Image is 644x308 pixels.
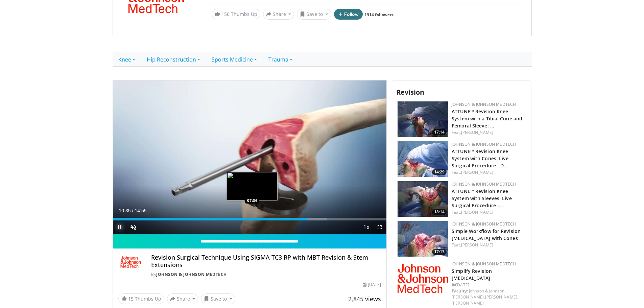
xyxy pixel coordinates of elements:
[206,52,263,67] a: Sports Medicine
[221,11,230,17] span: 156
[452,209,526,215] div: Feat.
[201,293,235,304] button: Save to
[452,141,516,147] a: Johnson & Johnson MedTech
[373,220,386,234] button: Fullscreen
[452,268,492,281] a: Simplify Revision [MEDICAL_DATA]
[113,52,141,67] a: Knee
[113,218,387,220] div: Progress Bar
[432,249,447,255] span: 17:13
[334,9,363,20] button: Follow
[363,282,381,288] div: [DATE]
[263,9,294,20] button: Share
[398,181,448,217] img: 93511797-7b4b-436c-9455-07ce47cd5058.150x105_q85_crop-smart_upscale.jpg
[113,220,126,234] button: Pause
[461,169,493,175] a: [PERSON_NAME]
[398,141,448,177] a: 14:29
[398,101,448,137] img: d367791b-5d96-41de-8d3d-dfa0fe7c9e5a.150x105_q85_crop-smart_upscale.jpg
[113,80,387,235] video-js: Video Player
[167,293,198,304] button: Share
[263,52,298,67] a: Trauma
[212,9,260,19] a: 156 Thumbs Up
[364,12,393,18] a: 1914 followers
[227,172,278,200] img: image.jpeg
[452,108,522,129] a: ATTUNE™ Revision Knee System with a Tibial Cone and Femoral Sleeve: …
[398,221,448,257] img: 35531514-e5b0-42c5-9fb7-3ad3206e6e15.150x105_q85_crop-smart_upscale.jpg
[452,242,526,248] div: Feat.
[452,101,516,107] a: Johnson & Johnson MedTech
[432,129,447,135] span: 17:14
[132,208,134,213] span: /
[452,181,516,187] a: Johnson & Johnson MedTech
[398,264,448,293] img: 19084509-23b1-40d9-bdad-b147459a9466.png.150x105_q85_autocrop_double_scale_upscale_version-0.2.png
[452,300,484,306] a: [PERSON_NAME]
[156,271,227,277] a: Johnson & Johnson MedTech
[461,242,493,248] a: [PERSON_NAME]
[452,282,526,306] div: [DATE] , , ,
[135,208,146,213] span: 14:55
[432,209,447,215] span: 18:14
[126,220,140,234] button: Unmute
[348,295,381,303] span: 2,845 views
[119,208,131,213] span: 10:35
[469,288,504,294] a: Johnson & Johnson
[461,129,493,135] a: [PERSON_NAME]
[452,129,526,136] div: Feat.
[359,220,373,234] button: Playback Rate
[452,148,508,169] a: ATTUNE™ Revision Knee System with Cones: Live Surgical Procedure - D…
[452,188,512,209] a: ATTUNE™ Revision Knee System with Sleeves: Live Surgical Procedure -…
[398,181,448,217] a: 18:14
[151,254,381,268] h4: Revision Surgical Technique Using SIGMA TC3 RP with MBT Revision & Stem Extensions
[461,209,493,215] a: [PERSON_NAME]
[452,288,468,294] strong: Faculty:
[452,169,526,175] div: Feat.
[396,88,424,97] span: Revision
[118,254,143,270] img: Johnson & Johnson MedTech
[398,141,448,177] img: 705d66c7-7729-4914-89a6-8e718c27a9fe.150x105_q85_crop-smart_upscale.jpg
[452,294,484,300] a: [PERSON_NAME]
[432,169,447,175] span: 14:29
[398,221,448,257] a: 17:13
[485,294,517,300] a: [PERSON_NAME]
[128,295,134,302] span: 15
[452,228,521,241] a: Simple Workflow for Revision [MEDICAL_DATA] with Cones
[452,221,516,227] a: Johnson & Johnson MedTech
[151,271,381,278] div: By
[118,293,164,304] a: 15 Thumbs Up
[452,261,516,267] a: Johnson & Johnson MedTech
[398,101,448,137] a: 17:14
[141,52,206,67] a: Hip Reconstruction
[297,9,331,20] button: Save to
